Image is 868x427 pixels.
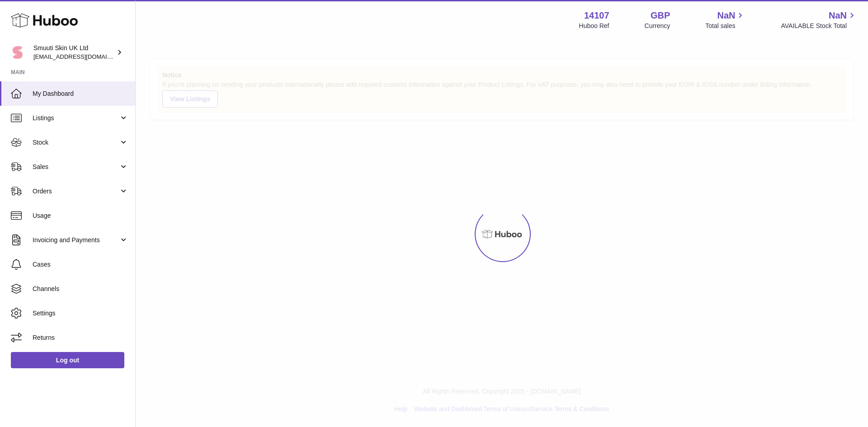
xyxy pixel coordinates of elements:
[11,352,124,368] a: Log out
[717,9,735,22] span: NaN
[33,44,115,61] div: Smuuti Skin UK Ltd
[11,46,24,59] img: internalAdmin-14107@internal.huboo.com
[645,22,670,30] div: Currency
[33,187,119,196] span: Orders
[705,9,745,30] a: NaN Total sales
[33,211,128,220] span: Usage
[584,9,609,22] strong: 14107
[651,9,670,22] strong: GBP
[781,9,857,30] a: NaN AVAILABLE Stock Total
[33,163,119,171] span: Sales
[33,114,119,122] span: Listings
[33,260,128,269] span: Cases
[781,22,857,30] span: AVAILABLE Stock Total
[579,22,609,30] div: Huboo Ref
[33,138,119,147] span: Stock
[829,9,847,22] span: NaN
[33,53,133,60] span: [EMAIL_ADDRESS][DOMAIN_NAME]
[705,22,745,30] span: Total sales
[33,333,128,342] span: Returns
[33,89,128,98] span: My Dashboard
[33,309,128,318] span: Settings
[33,236,119,244] span: Invoicing and Payments
[33,285,128,293] span: Channels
